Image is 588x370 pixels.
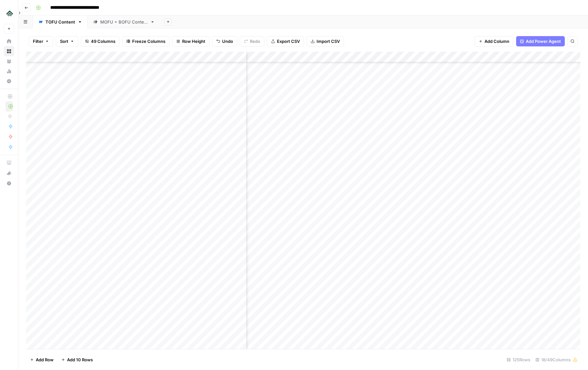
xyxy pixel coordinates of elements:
[4,7,15,19] img: Uplisting Logo
[45,19,75,25] div: TOFU Content
[33,38,43,44] span: Filter
[91,38,115,44] span: 49 Columns
[4,46,14,56] a: Browse
[132,38,165,44] span: Freeze Columns
[4,76,14,86] a: Settings
[4,36,14,46] a: Home
[56,36,78,46] button: Sort
[212,36,237,46] button: Undo
[36,356,54,363] span: Add Row
[533,355,580,365] div: 18/49 Columns
[317,38,340,44] span: Import CSV
[60,38,68,44] span: Sort
[182,38,205,44] span: Row Height
[100,19,148,25] div: MOFU + BOFU Content
[81,36,120,46] button: 49 Columns
[222,38,233,44] span: Undo
[4,66,14,76] a: Usage
[26,355,57,365] button: Add Row
[172,36,210,46] button: Row Height
[33,15,88,28] a: TOFU Content
[4,178,14,189] button: Help + Support
[122,36,170,46] button: Freeze Columns
[240,36,264,46] button: Redo
[250,38,260,44] span: Redo
[4,168,14,178] div: What's new?
[67,356,93,363] span: Add 10 Rows
[307,36,344,46] button: Import CSV
[516,36,565,46] button: Add Power Agent
[504,355,533,365] div: 125 Rows
[4,168,14,178] button: What's new?
[4,56,14,66] a: Your Data
[4,5,14,21] button: Workspace: Uplisting
[475,36,514,46] button: Add Column
[57,355,97,365] button: Add 10 Rows
[29,36,53,46] button: Filter
[526,38,561,44] span: Add Power Agent
[4,158,14,168] a: AirOps Academy
[277,38,300,44] span: Export CSV
[267,36,304,46] button: Export CSV
[485,38,509,44] span: Add Column
[88,15,160,28] a: MOFU + BOFU Content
